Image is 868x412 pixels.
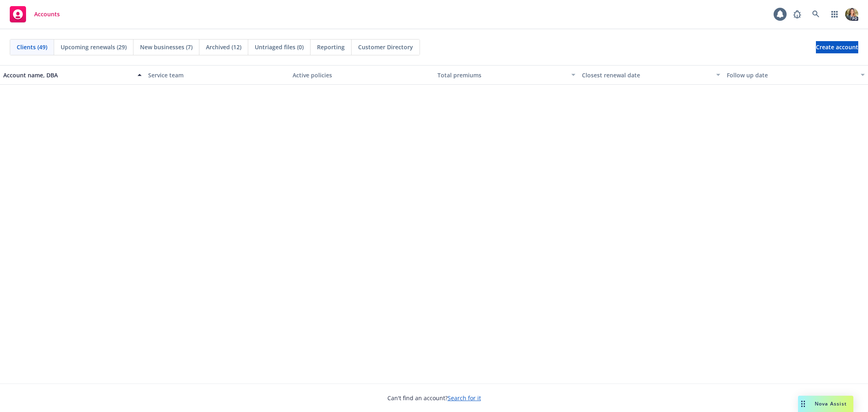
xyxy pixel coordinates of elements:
div: Total premiums [437,71,567,79]
button: Total premiums [434,65,579,85]
span: Upcoming renewals (29) [61,43,127,51]
span: Create account [816,39,858,55]
span: Accounts [34,11,60,18]
span: Reporting [317,43,345,51]
a: Report a Bug [789,6,805,22]
div: Account name, DBA [3,71,133,79]
div: Follow up date [727,71,856,79]
img: photo [845,8,858,21]
span: Can't find an account? [387,394,481,402]
a: Accounts [7,3,63,26]
div: Service team [148,71,286,79]
span: New businesses (7) [140,43,192,51]
div: Closest renewal date [582,71,711,79]
button: Active policies [289,65,434,85]
a: Create account [816,41,858,53]
div: Active policies [293,71,431,79]
span: Nova Assist [815,400,847,407]
span: Customer Directory [358,43,413,51]
button: Service team [145,65,290,85]
span: Untriaged files (0) [255,43,304,51]
a: Search [808,6,824,22]
button: Nova Assist [798,396,853,412]
div: Drag to move [798,396,808,412]
span: Clients (49) [17,43,47,51]
a: Search for it [448,394,481,402]
a: Switch app [826,6,843,22]
button: Closest renewal date [579,65,724,85]
span: Archived (12) [206,43,241,51]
